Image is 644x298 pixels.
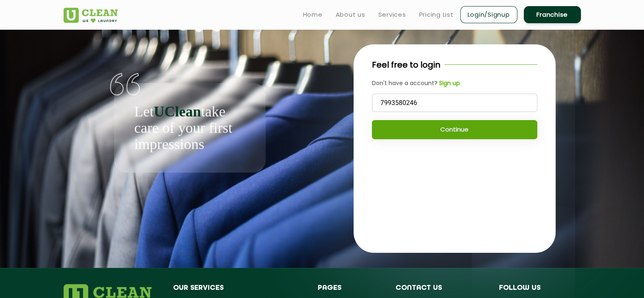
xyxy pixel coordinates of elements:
[303,10,323,20] a: Home
[460,6,517,23] a: Login/Signup
[372,59,440,71] p: Feel free to login
[372,120,537,139] button: Continue
[64,8,118,23] img: UClean Laundry and Dry Cleaning
[439,79,460,87] b: Sign up
[372,79,437,87] span: Don't have a account?
[134,103,245,152] p: Let take care of your first impressions
[524,6,581,23] a: Franchise
[419,10,454,20] a: Pricing List
[110,73,141,96] img: quote-img
[378,10,406,20] a: Services
[154,103,201,120] b: UClean
[437,79,460,88] a: Sign up
[336,10,365,20] a: About us
[372,94,537,112] input: Phone no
